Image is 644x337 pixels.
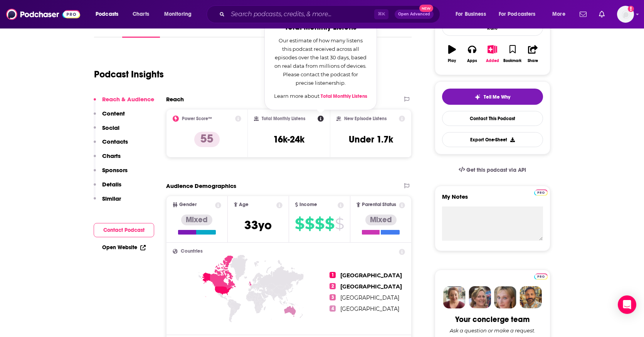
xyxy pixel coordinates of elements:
[94,96,154,110] button: Reach & Audience
[398,12,430,16] span: Open Advanced
[499,9,536,20] span: For Podcasters
[263,20,291,38] a: Credits2
[442,40,462,68] button: Play
[102,152,121,159] p: Charts
[534,188,548,196] a: Pro website
[94,69,164,80] h1: Podcast Insights
[90,8,128,20] button: open menu
[419,5,433,12] span: New
[214,5,447,23] div: Search podcasts, credits, & more...
[262,116,305,121] h2: Total Monthly Listens
[335,218,344,230] span: $
[164,9,192,20] span: Monitoring
[102,244,146,251] a: Open Website
[349,134,393,145] h3: Under 1.7k
[94,181,121,195] button: Details
[503,59,521,63] div: Bookmark
[443,286,466,308] img: Sydney Profile
[552,9,565,20] span: More
[628,6,634,12] svg: Add a profile image
[315,218,324,230] span: $
[239,202,249,207] span: Age
[486,59,499,63] div: Added
[484,94,510,100] span: Tell Me Why
[102,96,154,103] p: Reach & Audience
[577,8,590,21] a: Show notifications dropdown
[482,40,502,68] button: Added
[96,9,118,20] span: Podcasts
[520,286,542,308] img: Jon Profile
[159,8,202,20] button: open menu
[181,215,212,225] div: Mixed
[102,181,121,188] p: Details
[244,218,272,233] span: 33 yo
[330,294,336,300] span: 3
[295,218,304,230] span: $
[344,116,387,121] h2: New Episode Listens
[617,6,634,23] img: User Profile
[166,182,236,189] h2: Audience Demographics
[102,124,119,131] p: Social
[274,23,367,32] h2: Total Monthly Listens
[94,152,121,166] button: Charts
[617,6,634,23] button: Show profile menu
[182,116,212,121] h2: Power Score™
[462,40,482,68] button: Apps
[617,6,634,23] span: Logged in as billthrelkeld
[503,40,523,68] button: Bookmark
[94,20,111,38] a: About
[618,295,636,314] div: Open Intercom Messenger
[466,167,526,173] span: Get this podcast via API
[450,8,496,20] button: open menu
[469,286,491,308] img: Barbara Profile
[274,92,367,101] p: Learn more about
[456,9,486,20] span: For Business
[94,138,128,152] button: Contacts
[455,315,530,324] div: Your concierge team
[94,166,128,181] button: Sponsors
[467,59,477,63] div: Apps
[442,193,543,206] label: My Notes
[181,249,203,254] span: Countries
[222,20,252,38] a: Reviews1
[528,59,538,63] div: Share
[102,166,128,174] p: Sponsors
[94,223,154,237] button: Contact Podcast
[102,195,121,202] p: Similar
[305,218,314,230] span: $
[395,10,434,19] button: Open AdvancedNew
[325,218,334,230] span: $
[442,111,543,126] a: Contact This Podcast
[494,8,547,20] button: open menu
[374,9,388,19] span: ⌘ K
[228,8,374,20] input: Search podcasts, credits, & more...
[94,124,119,138] button: Social
[274,36,367,87] p: Our estimate of how many listens this podcast received across all episodes over the last 30 days,...
[299,202,317,207] span: Income
[6,7,80,22] img: Podchaser - Follow, Share and Rate Podcasts
[494,286,516,308] img: Jules Profile
[133,9,149,20] span: Charts
[122,20,160,38] a: InsightsPodchaser Pro
[442,89,543,105] button: tell me why sparkleTell Me Why
[330,305,336,312] span: 4
[128,8,154,20] a: Charts
[365,215,397,225] div: Mixed
[534,272,548,280] a: Pro website
[523,40,543,68] button: Share
[94,110,125,124] button: Content
[340,305,399,312] span: [GEOGRAPHIC_DATA]
[596,8,608,21] a: Show notifications dropdown
[340,294,399,301] span: [GEOGRAPHIC_DATA]
[102,138,128,145] p: Contacts
[534,273,548,280] img: Podchaser Pro
[330,283,336,289] span: 2
[448,59,456,63] div: Play
[547,8,575,20] button: open menu
[340,283,402,290] span: [GEOGRAPHIC_DATA]
[171,20,211,38] a: Episodes1787
[474,94,481,100] img: tell me why sparkle
[442,132,543,147] button: Export One-Sheet
[340,272,402,279] span: [GEOGRAPHIC_DATA]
